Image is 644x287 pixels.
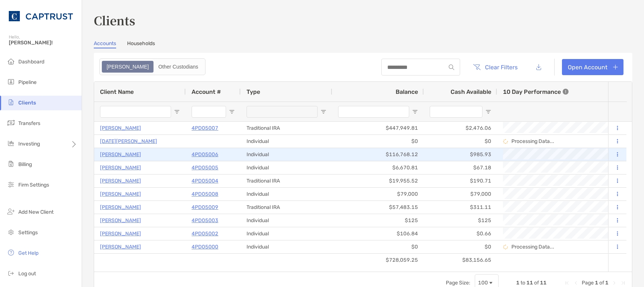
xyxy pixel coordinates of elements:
[424,135,497,148] div: $0
[321,109,326,115] button: Open Filter Menu
[7,98,15,107] img: clients icon
[103,62,153,72] div: Zoe
[192,176,218,185] a: 4PD05004
[154,62,202,72] div: Other Custodians
[18,250,38,256] span: Get Help
[332,135,424,148] div: $0
[424,214,497,227] div: $125
[100,163,141,172] a: [PERSON_NAME]
[620,280,626,286] div: Last Page
[192,203,218,212] a: 4PD05009
[7,269,15,277] img: logout icon
[562,59,623,75] a: Open Account
[511,244,554,250] p: Processing Data...
[100,176,141,185] a: [PERSON_NAME]
[100,203,141,212] a: [PERSON_NAME]
[100,124,141,133] p: [PERSON_NAME]
[241,161,332,174] div: Individual
[18,59,44,65] span: Dashboard
[18,209,53,215] span: Add New Client
[192,88,221,95] span: Account #
[100,229,141,238] a: [PERSON_NAME]
[192,150,218,159] a: 4PD05006
[332,122,424,135] div: $447,949.81
[424,122,497,135] div: $2,476.06
[446,280,470,286] div: Page Size:
[412,109,418,115] button: Open Filter Menu
[241,188,332,200] div: Individual
[332,174,424,187] div: $19,955.52
[18,79,37,85] span: Pipeline
[573,280,579,286] div: Previous Page
[241,174,332,187] div: Traditional IRA
[192,163,218,172] a: 4PD05005
[430,106,482,118] input: Cash Available Filter Input
[605,280,608,286] span: 1
[99,58,206,75] div: segmented control
[100,190,141,199] p: [PERSON_NAME]
[18,161,32,168] span: Billing
[18,141,40,147] span: Investing
[100,137,157,146] p: [DATE][PERSON_NAME]
[18,182,49,188] span: Firm Settings
[511,138,554,144] p: Processing Data...
[7,207,15,216] img: add_new_client icon
[9,3,73,29] img: CAPTRUST Logo
[241,148,332,161] div: Individual
[424,174,497,187] div: $190.71
[424,254,497,266] div: $83,156.65
[192,124,218,133] p: 4PD05007
[9,40,77,46] span: [PERSON_NAME]!
[100,88,134,95] span: Client Name
[332,161,424,174] div: $6,670.81
[582,280,594,286] span: Page
[247,88,260,95] span: Type
[7,77,15,86] img: pipeline icon
[595,280,598,286] span: 1
[449,65,454,70] img: input icon
[18,229,38,236] span: Settings
[534,280,539,286] span: of
[7,180,15,189] img: firm-settings icon
[396,88,418,95] span: Balance
[241,227,332,240] div: Individual
[229,109,235,115] button: Open Filter Menu
[424,227,497,240] div: $0.66
[332,240,424,253] div: $0
[241,122,332,135] div: Traditional IRA
[192,216,218,225] p: 4PD05003
[467,59,523,75] button: Clear Filters
[332,201,424,214] div: $57,483.15
[18,100,36,106] span: Clients
[7,228,15,236] img: settings icon
[503,244,508,250] img: Processing Data icon
[127,40,155,48] a: Households
[503,139,508,144] img: Processing Data icon
[100,242,141,251] a: [PERSON_NAME]
[100,216,141,225] a: [PERSON_NAME]
[192,190,218,199] a: 4PD05008
[332,214,424,227] div: $125
[7,248,15,257] img: get-help icon
[332,227,424,240] div: $106.84
[100,150,141,159] a: [PERSON_NAME]
[564,280,570,286] div: First Page
[192,242,218,251] a: 4PD05000
[100,106,171,118] input: Client Name Filter Input
[540,280,547,286] span: 11
[192,229,218,238] a: 4PD05002
[7,118,15,127] img: transfers icon
[332,188,424,200] div: $79,000
[241,214,332,227] div: Individual
[424,188,497,200] div: $79,000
